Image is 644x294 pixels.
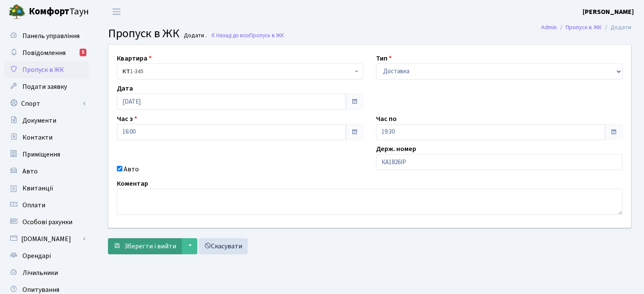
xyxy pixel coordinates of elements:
label: Квартира [117,53,152,63]
span: <b>КТ</b>&nbsp;&nbsp;&nbsp;&nbsp;1-345 [122,67,353,76]
span: <b>КТ</b>&nbsp;&nbsp;&nbsp;&nbsp;1-345 [117,63,363,80]
a: Назад до всіхПропуск в ЖК [210,31,284,39]
label: Час з [117,114,137,124]
a: Приміщення [4,146,89,163]
button: Зберегти і вийти [108,238,182,254]
span: Пропуск в ЖК [22,65,64,74]
span: Контакти [22,133,53,142]
a: Оплати [4,197,89,214]
span: Зберегти і вийти [124,242,176,251]
b: КТ [122,67,130,76]
img: logo.png [8,3,25,20]
a: Лічильники [4,264,89,281]
button: Переключити навігацію [106,5,127,19]
a: Спорт [4,95,89,112]
span: Пропуск в ЖК [249,31,284,39]
a: Особові рахунки [4,214,89,231]
input: AA0001AA [376,154,622,170]
div: 5 [80,49,86,56]
span: Приміщення [22,150,60,159]
a: Документи [4,112,89,129]
a: Пропуск в ЖК [4,61,89,78]
b: Комфорт [29,5,69,18]
nav: breadcrumb [528,19,644,36]
span: Повідомлення [22,48,66,58]
label: Тип [376,53,392,63]
a: Пропуск в ЖК [566,23,602,32]
span: Авто [22,167,38,176]
b: [PERSON_NAME] [583,7,634,16]
span: Лічильники [22,268,58,278]
a: Скасувати [199,238,248,254]
label: Авто [124,164,139,174]
span: Квитанції [22,184,53,193]
span: Таун [29,5,89,19]
a: Подати заявку [4,78,89,95]
label: Час по [376,114,397,124]
span: Документи [22,116,56,125]
a: Повідомлення5 [4,44,89,61]
span: Оплати [22,201,45,210]
span: Пропуск в ЖК [108,25,180,42]
span: Особові рахунки [22,217,72,227]
span: Орендарі [22,251,51,261]
span: Панель управління [22,31,80,41]
label: Держ. номер [376,144,416,154]
a: Квитанції [4,180,89,197]
a: Орендарі [4,247,89,264]
span: Подати заявку [22,82,67,91]
a: Авто [4,163,89,180]
small: Додати . [182,32,207,39]
label: Коментар [117,179,148,189]
a: Панель управління [4,27,89,44]
a: [DOMAIN_NAME] [4,231,89,247]
li: Додати [602,23,631,32]
a: Admin [541,23,557,32]
a: Контакти [4,129,89,146]
label: Дата [117,83,133,93]
a: [PERSON_NAME] [583,7,634,17]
